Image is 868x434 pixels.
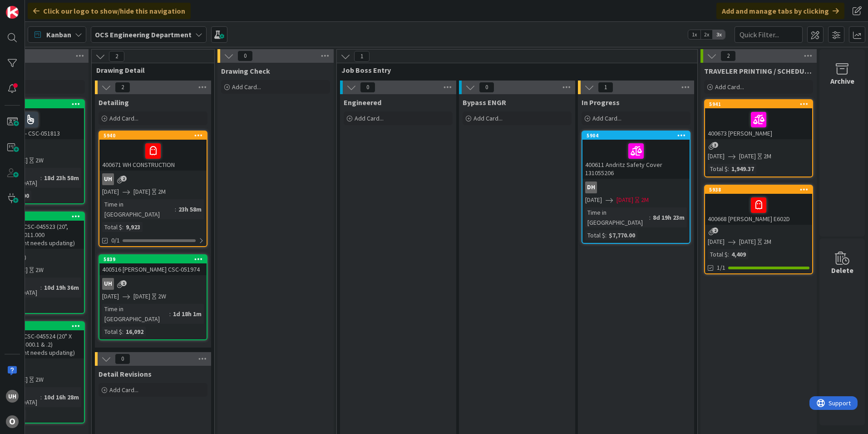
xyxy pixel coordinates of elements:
span: : [122,222,123,232]
div: 2W [158,292,166,301]
div: 16,092 [123,327,146,337]
span: Add Card... [592,114,621,122]
div: 9,923 [123,222,143,232]
div: 5938 [705,186,812,194]
div: Click our logo to show/hide this navigation [28,3,191,19]
div: $7,770.00 [607,230,637,240]
span: 1 [598,82,613,93]
span: : [40,283,42,293]
span: : [728,249,729,259]
div: 5839 [99,255,207,263]
span: [DATE] [102,292,119,301]
span: [DATE] [133,187,150,197]
span: 2 [109,51,124,62]
div: 5940 [104,132,207,139]
span: Drawing Detail [96,66,203,75]
span: Engineered [344,98,381,107]
span: : [169,309,171,319]
div: 5938400668 [PERSON_NAME] E602D [705,186,812,225]
span: [DATE] [708,237,725,247]
input: Quick Filter... [735,26,803,43]
div: 5941400673 [PERSON_NAME] [705,100,812,139]
div: 8d 19h 23m [651,212,687,222]
div: 2M [764,237,771,247]
div: 2W [35,265,44,275]
span: 2 [720,50,736,61]
div: 2M [158,187,166,197]
span: [DATE] [708,151,725,161]
div: 5904400611 Andritz Safety Cover 131055206 [582,131,690,179]
div: DH [582,182,690,193]
span: Support [19,1,41,12]
div: Total $ [708,164,728,174]
span: 1 [354,51,370,62]
span: [DATE] [739,151,756,161]
div: Time in [GEOGRAPHIC_DATA] [102,304,169,324]
div: Total $ [708,249,728,259]
span: [DATE] [616,195,633,205]
div: 4,409 [729,249,748,259]
div: 400611 Andritz Safety Cover 131055206 [582,140,690,179]
div: 2W [35,375,44,384]
div: 23h 58m [176,204,204,214]
div: uh [99,173,207,185]
div: Add and manage tabs by clicking [716,3,844,19]
div: 10d 16h 28m [42,392,81,402]
div: 5938 [709,187,812,193]
div: 2M [641,195,649,205]
img: Visit kanbanzone.com [6,6,19,19]
div: uh [6,390,19,403]
b: OCS Engineering Department [95,30,192,39]
div: Total $ [102,327,122,337]
span: 1/1 [717,263,725,273]
div: 400673 [PERSON_NAME] [705,108,812,139]
div: 5904 [582,131,690,140]
div: Total $ [102,222,122,232]
span: 1x [688,30,700,39]
div: 10d 19h 36m [42,283,81,293]
span: 2 [121,176,127,182]
span: Add Card... [109,386,138,394]
span: Job Boss Entry [341,66,686,75]
span: Bypass ENGR [463,98,506,107]
div: 5839400516 [PERSON_NAME] CSC-051974 [99,255,207,275]
div: Total $ [585,230,605,240]
div: 1,949.37 [729,164,756,174]
div: Archive [830,76,854,86]
span: In Progress [582,98,620,107]
div: 18d 23h 58m [42,173,81,183]
div: Time in [GEOGRAPHIC_DATA] [585,207,649,227]
div: uh [99,278,207,290]
span: : [40,392,42,402]
span: 3x [713,30,725,39]
div: 400516 [PERSON_NAME] CSC-051974 [99,263,207,275]
span: 0 [360,82,375,93]
span: Detailing [99,98,129,107]
div: 2W [35,156,44,165]
div: uh [102,278,114,290]
div: Time in [GEOGRAPHIC_DATA] [102,199,175,219]
span: Add Card... [109,114,138,122]
div: O [6,415,19,428]
span: 2 [712,227,718,233]
span: TRAVELER PRINTING / SCHEDULING [704,66,813,76]
div: uh [102,173,114,185]
span: Add Card... [473,114,503,122]
span: : [122,327,123,337]
span: 2 [115,82,130,93]
div: Delete [831,265,853,276]
div: 400668 [PERSON_NAME] E602D [705,194,812,225]
span: [DATE] [102,187,119,197]
span: : [649,212,651,222]
span: [DATE] [585,195,602,205]
span: : [40,173,42,183]
div: 1d 18h 1m [171,309,204,319]
span: Add Card... [715,83,744,91]
span: [DATE] [133,292,150,301]
span: : [728,164,729,174]
span: 2x [700,30,713,39]
span: 1 [121,280,127,286]
span: Add Card... [355,114,384,122]
span: 3 [712,142,718,148]
div: 5941 [705,100,812,108]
